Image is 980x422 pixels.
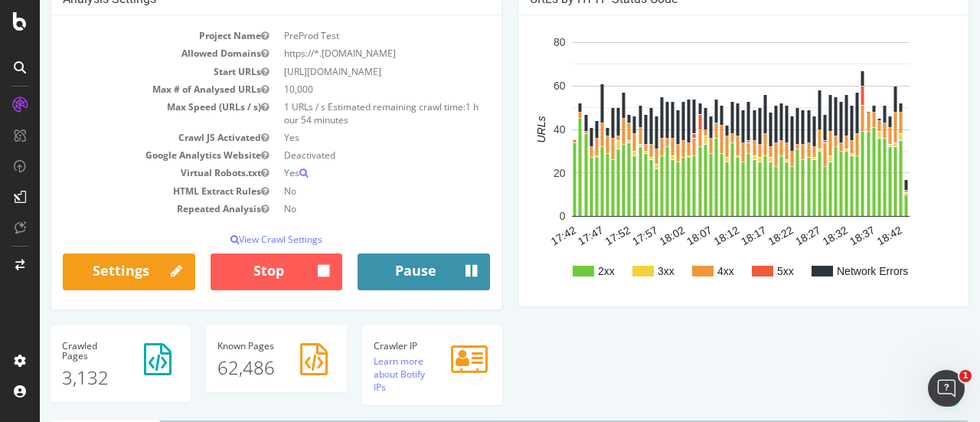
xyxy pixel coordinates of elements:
[23,164,237,182] td: Virtual Robots.txt
[23,44,237,62] td: Allowed Domains
[835,224,864,247] text: 18:42
[959,370,972,382] span: 1
[563,224,593,247] text: 17:52
[171,254,303,290] button: Stop
[237,44,450,62] td: https://*.[DOMAIN_NAME]
[23,233,450,246] p: View Crawl Settings
[334,341,451,351] h4: Crawler IP
[699,224,729,247] text: 18:17
[23,254,155,290] a: Settings
[618,265,635,277] text: 3xx
[753,224,783,247] text: 18:27
[514,80,526,92] text: 60
[23,182,237,200] td: HTML Extract Rules
[237,80,450,98] td: 10,000
[737,265,754,277] text: 5xx
[808,224,838,247] text: 18:37
[237,200,450,218] td: No
[237,146,450,164] td: Deactivated
[514,37,526,49] text: 80
[334,355,385,394] a: Learn more about Botify IPs
[727,224,756,247] text: 18:22
[244,100,439,126] span: 1 hour 54 minutes
[237,182,450,200] td: No
[237,98,450,129] td: 1 URLs / s Estimated remaining crawl time:
[237,63,450,80] td: [URL][DOMAIN_NAME]
[23,146,237,164] td: Google Analytics Website
[678,265,694,277] text: 4xx
[23,80,237,98] td: Max # of Analysed URLs
[495,116,508,143] text: URLs
[514,123,526,136] text: 40
[520,211,526,223] text: 0
[237,129,450,146] td: Yes
[928,370,965,407] iframe: Intercom live chat
[558,265,575,277] text: 2xx
[23,98,237,129] td: Max Speed (URLs / s)
[645,224,675,247] text: 18:07
[514,167,526,179] text: 20
[23,200,237,218] td: Repeated Analysis
[536,224,566,247] text: 17:47
[318,254,450,290] button: Pause
[23,63,237,80] td: Start URLs
[178,355,295,381] p: 62,486
[490,27,912,295] svg: A chart.
[23,27,237,44] td: Project Name
[618,224,648,247] text: 18:02
[22,365,139,391] p: 3,132
[237,164,450,182] td: Yes
[178,341,295,351] h4: Pages Known
[797,265,868,277] text: Network Errors
[780,224,810,247] text: 18:32
[237,27,450,44] td: PreProd Test
[22,341,139,361] h4: Pages Crawled
[509,224,539,247] text: 17:42
[590,224,620,247] text: 17:57
[23,129,237,146] td: Crawl JS Activated
[672,224,702,247] text: 18:12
